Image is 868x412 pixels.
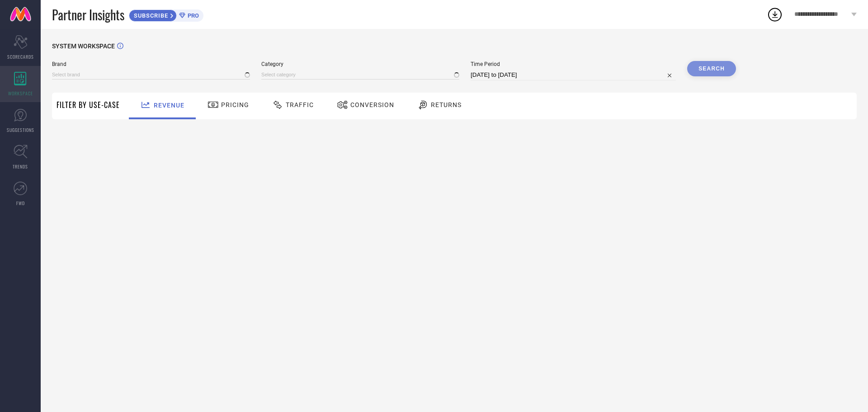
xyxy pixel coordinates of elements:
[7,126,34,133] span: SUGGESTIONS
[286,101,314,108] span: Traffic
[57,99,120,110] span: Filter By Use-Case
[52,42,115,50] span: SYSTEM WORKSPACE
[52,5,124,24] span: Partner Insights
[471,70,676,80] input: Select time period
[7,53,34,60] span: SCORECARDS
[261,70,459,80] input: Select category
[767,6,783,23] div: Open download list
[261,61,459,67] span: Category
[52,70,250,80] input: Select brand
[350,101,394,108] span: Conversion
[431,101,462,108] span: Returns
[129,7,203,22] a: SUBSCRIBEPRO
[185,12,199,19] span: PRO
[52,61,250,67] span: Brand
[13,163,28,170] span: TRENDS
[221,101,249,108] span: Pricing
[154,102,184,109] span: Revenue
[16,200,25,206] span: FWD
[8,90,33,97] span: WORKSPACE
[471,61,676,67] span: Time Period
[129,12,170,19] span: SUBSCRIBE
